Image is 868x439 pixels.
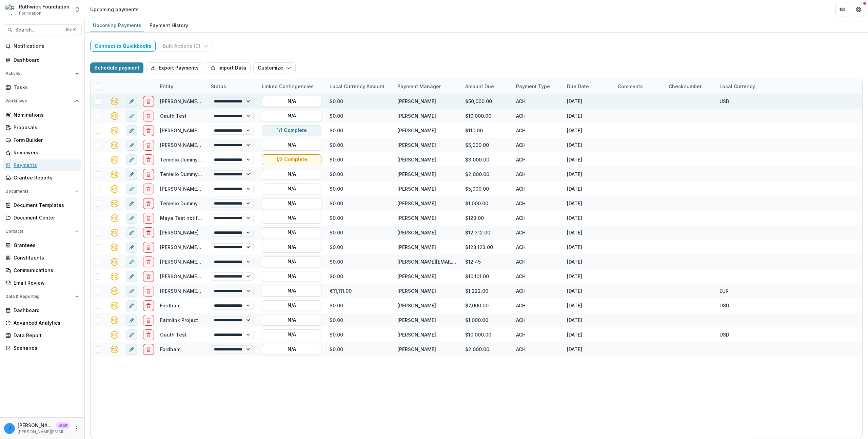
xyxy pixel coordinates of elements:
[109,213,120,224] button: quickbooks-connect
[325,123,393,138] div: $0.00
[14,332,76,339] div: Data Report
[614,79,665,94] div: Comments
[512,196,563,211] div: ACH
[109,96,120,107] button: quickbooks-connect
[563,79,614,94] div: Due Date
[14,84,76,91] div: Tasks
[461,79,512,94] div: Amount Due
[73,3,82,16] button: Open entity switcher
[325,342,393,357] div: $0.00
[14,161,76,169] div: Payments
[397,112,436,119] div: [PERSON_NAME]
[461,123,512,138] div: $110.00
[262,213,321,224] button: N/A
[143,286,154,297] button: delete
[160,317,198,323] a: Farmlink Project
[126,242,137,253] button: edit
[56,422,70,428] p: Staff
[5,99,72,103] span: Workflows
[461,298,512,313] div: $7,000.00
[206,62,251,73] button: Import Data
[262,344,321,355] button: N/A
[461,225,512,240] div: $12,312.00
[18,422,54,429] p: [PERSON_NAME][EMAIL_ADDRESS][DOMAIN_NAME]
[512,254,563,269] div: ACH
[3,305,82,316] a: Dashboard
[143,227,154,238] button: delete
[3,252,82,263] a: Constituents
[262,271,321,282] button: N/A
[253,62,296,73] button: Customize
[258,79,325,94] div: Linked Contingencies
[126,125,137,136] button: edit
[143,242,154,253] button: delete
[15,27,61,33] span: Search...
[262,242,321,253] button: N/A
[397,331,436,338] div: [PERSON_NAME]
[14,111,76,118] div: Nominations
[563,123,614,138] div: [DATE]
[461,269,512,284] div: $10,101.00
[397,244,436,251] div: [PERSON_NAME]
[3,109,82,120] a: Nominations
[461,254,512,269] div: $12.45
[512,94,563,109] div: ACH
[126,344,137,355] button: edit
[158,41,213,52] button: Bulk Actions (0)
[90,20,144,30] div: Upcoming Payments
[146,62,203,73] button: Export Payments
[143,96,154,107] button: delete
[512,123,563,138] div: ACH
[3,122,82,133] a: Proposals
[160,171,266,177] a: Temelio Dummy nonprofittttttttt a4 sda16s5d
[665,83,706,90] div: Checknumber
[262,300,321,311] button: N/A
[207,79,258,94] div: Status
[563,269,614,284] div: [DATE]
[143,184,154,194] button: delete
[461,138,512,152] div: $5,000.00
[325,327,393,342] div: $0.00
[461,109,512,123] div: $10,000.00
[325,79,393,94] div: Local Currency Amount
[109,227,120,238] button: quickbooks-connect
[512,182,563,196] div: ACH
[160,157,266,163] a: Temelio Dummy nonprofittttttttt a4 sda16s5d
[126,300,137,311] button: edit
[109,329,120,340] button: quickbooks-connect
[397,317,436,324] div: [PERSON_NAME]
[397,302,436,309] div: [PERSON_NAME]
[109,154,120,165] button: quickbooks-connect
[143,169,154,180] button: delete
[325,240,393,254] div: $0.00
[563,342,614,357] div: [DATE]
[325,138,393,152] div: $0.00
[325,225,393,240] div: $0.00
[262,184,321,194] button: N/A
[3,186,82,197] button: Open Documents
[3,265,82,276] a: Communications
[325,109,393,123] div: $0.00
[325,211,393,225] div: $0.00
[14,43,79,49] span: Notifications
[715,79,766,94] div: Local Currency
[143,111,154,121] button: delete
[258,83,318,90] div: Linked Contingencies
[461,342,512,357] div: $2,000.00
[512,138,563,152] div: ACH
[461,167,512,182] div: $2,000.00
[126,286,137,297] button: edit
[5,4,16,15] img: Ruthwick Foundation
[461,182,512,196] div: $5,000.00
[5,229,72,234] span: Contacts
[14,267,76,274] div: Communications
[715,284,766,298] div: EUR
[461,313,512,327] div: $1,000.00
[19,3,70,10] div: Ruthwick Foundation
[3,226,82,237] button: Open Contacts
[3,96,82,107] button: Open Workflows
[665,79,715,94] div: Checknumber
[262,140,321,151] button: N/A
